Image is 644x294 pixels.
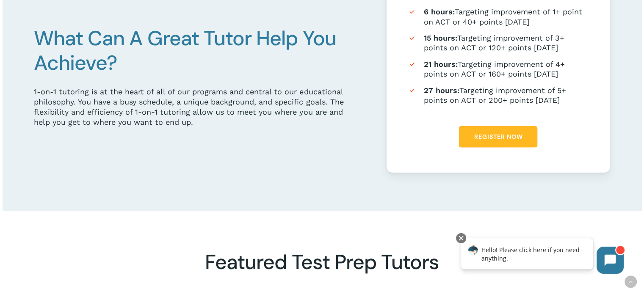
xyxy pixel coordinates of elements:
strong: 15 hours: [424,33,457,42]
strong: 6 hours: [424,7,455,16]
div: 1-on-1 tutoring is at the heart of all of our programs and central to our educational philosophy.... [34,87,348,127]
span: Register Now [474,132,522,141]
li: Targeting improvement of 4+ points on ACT or 160+ points [DATE] [408,59,589,79]
a: Register Now [459,126,537,147]
strong: 27 hours: [424,86,459,95]
h2: Featured Test Prep Tutors [132,250,512,275]
li: Targeting improvement of 5+ points on ACT or 200+ points [DATE] [408,85,589,105]
li: Targeting improvement of 1+ point on ACT or 40+ points [DATE] [408,7,589,27]
iframe: Chatbot [452,231,632,282]
span: What Can A Great Tutor Help You Achieve? [34,25,336,76]
strong: 21 hours: [424,60,458,69]
li: Targeting improvement of 3+ points on ACT or 120+ points [DATE] [408,33,589,53]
